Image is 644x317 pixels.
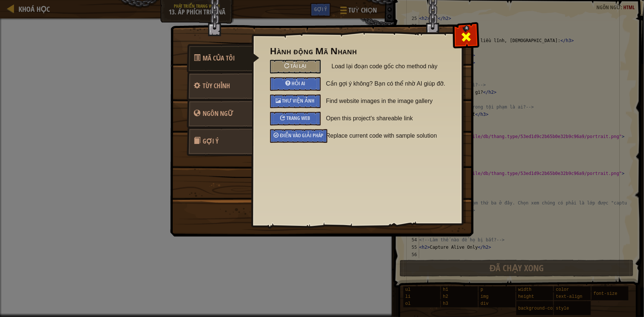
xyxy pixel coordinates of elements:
[203,54,235,63] span: Hành động Mã Nhanh
[287,114,310,121] span: Trang Web
[270,77,321,91] div: Hỏi AI
[332,60,444,73] span: Load lại đoạn code gốc cho method này
[203,137,219,146] span: Gợi ý
[326,112,450,125] span: Open this project's shareable link
[326,94,450,108] span: Find website images in the image gallery
[290,62,306,69] span: Tải lại
[187,99,252,128] a: Ngôn ngữ
[203,109,234,118] span: game_menu.change_language_caption
[187,44,259,73] a: Mã Của Tôi
[270,46,444,56] h3: Hành động Mã Nhanh
[203,81,230,90] span: Cài đặt tùy chỉnh
[282,97,315,104] span: Thư viện ảnh
[326,77,450,90] span: Cần gợi ý không? Bạn có thể nhờ AI giúp đỡ.
[280,132,324,139] span: Điền vào giải pháp
[187,72,252,100] a: Tùy chỉnh
[270,112,321,125] div: Trang Web
[270,94,321,108] div: Thư viện ảnh
[326,129,450,142] span: Replace current code with sample solution
[270,129,327,143] div: Điền vào giải pháp
[270,60,321,73] div: Load lại đoạn code gốc cho method này
[292,80,305,87] span: Hỏi AI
